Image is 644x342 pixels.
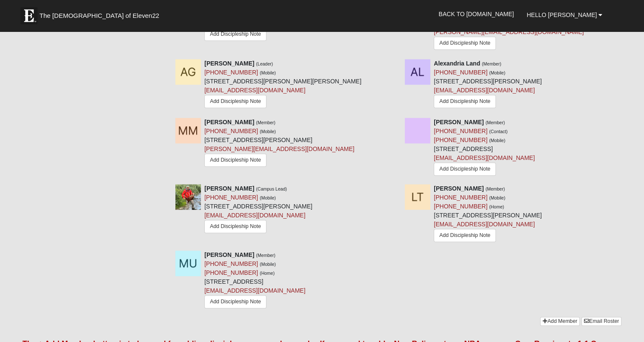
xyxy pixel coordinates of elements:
[434,28,584,35] a: [PERSON_NAME][EMAIL_ADDRESS][DOMAIN_NAME]
[260,195,276,200] small: (Mobile)
[204,295,266,308] a: Add Discipleship Note
[434,60,480,67] strong: Alexandria Land
[204,145,354,152] a: [PERSON_NAME][EMAIL_ADDRESS][DOMAIN_NAME]
[434,221,535,228] a: [EMAIL_ADDRESS][DOMAIN_NAME]
[489,138,505,143] small: (Mobile)
[204,59,361,111] div: [STREET_ADDRESS][PERSON_NAME][PERSON_NAME]
[434,128,487,134] a: [PHONE_NUMBER]
[204,119,254,125] strong: [PERSON_NAME]
[260,262,276,267] small: (Mobile)
[20,7,37,24] img: Eleven22 logo
[489,195,505,200] small: (Mobile)
[434,119,484,125] strong: [PERSON_NAME]
[256,120,276,125] small: (Member)
[204,287,305,294] a: [EMAIL_ADDRESS][DOMAIN_NAME]
[204,95,266,108] a: Add Discipleship Note
[434,162,496,176] a: Add Discipleship Note
[434,185,484,192] strong: [PERSON_NAME]
[434,87,535,94] a: [EMAIL_ADDRESS][DOMAIN_NAME]
[204,60,254,67] strong: [PERSON_NAME]
[434,69,487,76] a: [PHONE_NUMBER]
[204,251,305,311] div: [STREET_ADDRESS]
[434,203,487,210] a: [PHONE_NUMBER]
[256,186,287,191] small: (Campus Lead)
[204,251,254,258] strong: [PERSON_NAME]
[434,59,542,110] div: [STREET_ADDRESS][PERSON_NAME]
[434,184,542,244] div: [STREET_ADDRESS][PERSON_NAME]
[486,120,505,125] small: (Member)
[40,11,159,20] span: The [DEMOGRAPHIC_DATA] of Eleven22
[434,137,487,143] a: [PHONE_NUMBER]
[204,118,354,170] div: [STREET_ADDRESS][PERSON_NAME]
[434,118,535,178] div: [STREET_ADDRESS]
[434,154,535,161] a: [EMAIL_ADDRESS][DOMAIN_NAME]
[204,194,258,201] a: [PHONE_NUMBER]
[489,129,507,134] small: (Contact)
[434,194,487,201] a: [PHONE_NUMBER]
[204,212,305,219] a: [EMAIL_ADDRESS][DOMAIN_NAME]
[520,4,609,26] a: Hello [PERSON_NAME]
[16,3,186,24] a: The [DEMOGRAPHIC_DATA] of Eleven22
[482,61,501,66] small: (Member)
[540,317,580,326] a: Add Member
[581,317,621,326] a: Email Roster
[204,28,266,41] a: Add Discipleship Note
[260,70,276,75] small: (Mobile)
[489,70,505,75] small: (Mobile)
[434,37,496,50] a: Add Discipleship Note
[204,69,258,76] a: [PHONE_NUMBER]
[527,11,597,18] span: Hello [PERSON_NAME]
[204,220,266,233] a: Add Discipleship Note
[204,128,258,134] a: [PHONE_NUMBER]
[260,271,275,276] small: (Home)
[204,184,312,235] div: [STREET_ADDRESS][PERSON_NAME]
[432,3,520,25] a: Back to [DOMAIN_NAME]
[204,185,254,192] strong: [PERSON_NAME]
[204,260,258,267] a: [PHONE_NUMBER]
[204,87,305,94] a: [EMAIL_ADDRESS][DOMAIN_NAME]
[256,253,276,258] small: (Member)
[260,129,276,134] small: (Mobile)
[434,95,496,108] a: Add Discipleship Note
[256,61,273,66] small: (Leader)
[204,269,258,276] a: [PHONE_NUMBER]
[489,204,504,209] small: (Home)
[486,186,505,191] small: (Member)
[204,154,266,167] a: Add Discipleship Note
[434,229,496,242] a: Add Discipleship Note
